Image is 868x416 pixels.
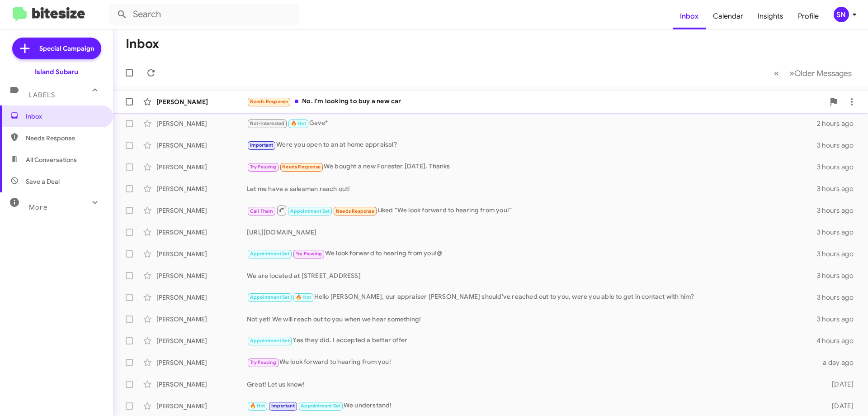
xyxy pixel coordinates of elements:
div: Gave* [247,118,817,129]
div: 3 hours ago [817,206,861,215]
div: [URL][DOMAIN_NAME] [247,228,817,237]
span: Try Pausing [250,359,276,365]
span: Try Pausing [296,251,322,257]
div: [DATE] [817,380,861,389]
div: We look forward to hearing from you!@ [247,249,817,259]
div: 3 hours ago [817,271,861,280]
div: [PERSON_NAME] [156,402,247,411]
span: Call Them [250,208,274,214]
span: 🔥 Hot [296,294,311,300]
span: « [774,67,779,79]
div: [PERSON_NAME] [156,184,247,193]
div: Were you open to an at home appraisal? [247,140,817,150]
span: Save a Deal [26,177,60,186]
button: SN [826,7,858,22]
div: 3 hours ago [817,293,861,302]
input: Search [109,4,299,25]
div: 4 hours ago [816,336,861,345]
div: We look forward to hearing from you! [247,357,817,368]
div: [PERSON_NAME] [156,293,247,302]
div: Island Subaru [35,67,78,77]
div: [PERSON_NAME] [156,206,247,215]
span: Special Campaign [39,44,94,53]
span: » [789,67,794,79]
div: 3 hours ago [817,228,861,237]
div: [PERSON_NAME] [156,97,247,106]
div: 2 hours ago [817,119,861,128]
div: Let me have a salesman reach out! [247,184,817,193]
div: [PERSON_NAME] [156,380,247,389]
span: Try Pausing [250,164,276,170]
span: Appointment Set [301,403,340,409]
span: Labels [29,91,55,99]
nav: Page navigation example [769,64,857,82]
span: Needs Response [336,208,374,214]
span: Inbox [26,112,103,121]
div: [PERSON_NAME] [156,141,247,150]
div: Not yet! We will reach out to you when we hear something! [247,315,817,324]
div: a day ago [817,358,861,367]
div: [PERSON_NAME] [156,336,247,345]
span: Appointment Set [250,294,290,300]
div: Yes they did. I accepted a better offer [247,335,816,346]
span: More [29,203,47,211]
div: [PERSON_NAME] [156,315,247,324]
div: 3 hours ago [817,163,861,172]
div: We are located at [STREET_ADDRESS] [247,271,817,280]
span: Needs Response [26,134,103,143]
div: SN [834,7,849,22]
span: Not-Interested [250,120,285,126]
span: Needs Response [282,164,321,170]
a: Profile [791,3,826,29]
div: [PERSON_NAME] [156,119,247,128]
a: Calendar [706,3,750,29]
div: 3 hours ago [817,184,861,193]
span: Important [250,142,274,148]
div: We bought a new Forester [DATE]. Thanks [247,162,817,172]
div: No. I'm looking to buy a new car [247,96,825,107]
div: [PERSON_NAME] [156,163,247,172]
div: Great! Let us know! [247,380,817,389]
div: Hello [PERSON_NAME], our appraiser [PERSON_NAME] should've reached out to you, were you able to g... [247,292,817,302]
div: [PERSON_NAME] [156,358,247,367]
button: Previous [769,64,784,82]
div: [PERSON_NAME] [156,228,247,237]
div: Liked “We look forward to hearing from you!” [247,205,817,216]
span: Appointment Set [250,338,290,344]
span: 🔥 Hot [250,403,265,409]
div: [PERSON_NAME] [156,249,247,258]
span: Appointment Set [250,251,290,257]
span: Older Messages [794,68,852,78]
a: Insights [750,3,791,29]
div: [PERSON_NAME] [156,271,247,280]
a: Inbox [673,3,706,29]
span: Important [271,403,295,409]
span: Needs Response [250,99,288,105]
div: We understand! [247,401,817,411]
div: 3 hours ago [817,141,861,150]
button: Next [784,64,857,82]
a: Special Campaign [12,38,101,59]
span: Appointment Set [290,208,330,214]
span: All Conversations [26,155,77,164]
div: 3 hours ago [817,249,861,258]
h1: Inbox [126,37,159,51]
div: 3 hours ago [817,315,861,324]
div: [DATE] [817,402,861,411]
span: 🔥 Hot [291,120,306,126]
